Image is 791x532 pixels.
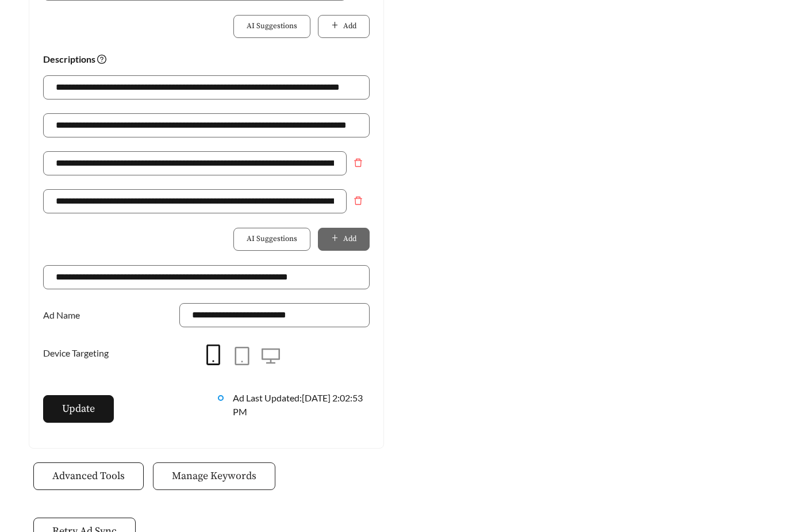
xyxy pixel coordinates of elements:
input: Website [43,265,370,289]
span: Add [343,21,356,32]
strong: Descriptions [43,53,106,64]
span: Update [62,401,95,416]
span: Advanced Tools [52,468,125,484]
button: tablet [228,342,256,371]
span: delete [347,196,369,205]
button: Manage Keywords [153,462,275,490]
button: plusAdd [318,228,370,251]
button: desktop [256,342,285,371]
button: AI Suggestions [233,228,310,251]
span: delete [347,158,369,167]
span: AI Suggestions [247,234,297,245]
button: mobile [199,341,228,370]
span: mobile [203,345,224,365]
input: Ad Name [179,303,370,327]
span: Manage Keywords [172,468,256,484]
span: question-circle [97,55,106,64]
button: Update [43,395,114,423]
button: Remove field [347,151,370,174]
span: desktop [262,347,280,365]
label: Device Targeting [43,341,114,365]
button: Remove field [347,189,370,212]
label: Ad Name [43,303,86,327]
button: Advanced Tools [33,462,144,490]
span: plus [331,21,339,30]
div: Ad Last Updated: [DATE] 2:02:53 PM [233,391,370,419]
button: AI Suggestions [233,15,310,38]
span: tablet [233,347,251,365]
button: plusAdd [318,15,370,38]
span: AI Suggestions [247,21,297,32]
